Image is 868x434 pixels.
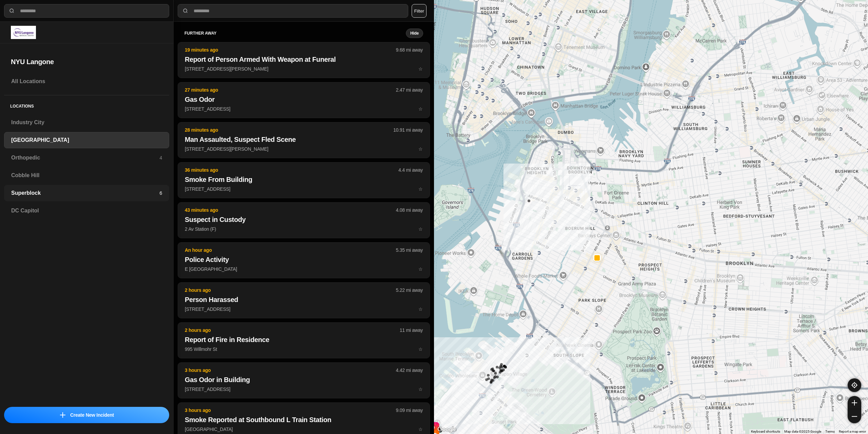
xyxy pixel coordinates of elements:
[11,171,162,180] h3: Cobble Hill
[418,186,423,192] span: star
[185,46,396,53] p: 19 minutes ago
[185,127,393,133] p: 28 minutes ago
[4,73,169,90] a: All Locations
[185,266,423,272] p: E [GEOGRAPHIC_DATA]
[178,426,430,432] a: 3 hours ago9.09 mi awaySmoke Reported at Southbound L Train Station[GEOGRAPHIC_DATA]star
[396,46,423,53] p: 9.68 mi away
[178,106,430,112] a: 27 minutes ago2.47 mi awayGas Odor[STREET_ADDRESS]star
[418,306,423,312] span: star
[178,82,430,118] button: 27 minutes ago2.47 mi awayGas Odor[STREET_ADDRESS]star
[185,346,423,353] p: 995 Willmohr St
[11,77,162,86] h3: All Locations
[178,282,430,318] button: 2 hours ago5.22 mi awayPerson Harassed[STREET_ADDRESS]star
[185,65,423,72] p: [STREET_ADDRESS][PERSON_NAME]
[185,106,423,112] p: [STREET_ADDRESS]
[185,386,423,393] p: [STREET_ADDRESS]
[396,367,423,374] p: 4.42 mi away
[848,378,861,392] button: recenter
[418,146,423,152] span: star
[11,57,162,67] h2: NYU Langone
[185,87,396,93] p: 27 minutes ago
[400,327,423,334] p: 11 mi away
[11,118,162,127] h3: Industry City
[178,186,430,192] a: 36 minutes ago4.4 mi awaySmoke From Building[STREET_ADDRESS]star
[11,189,159,197] h3: Superblock
[178,146,430,152] a: 28 minutes ago10.91 mi awayMan Assaulted, Suspect Fled Scene[STREET_ADDRESS][PERSON_NAME]star
[4,132,169,148] a: [GEOGRAPHIC_DATA]
[396,407,423,414] p: 9.09 mi away
[848,410,861,423] button: zoom-out
[418,106,423,112] span: star
[159,190,162,196] p: 6
[178,362,430,398] button: 3 hours ago4.42 mi awayGas Odor in Building[STREET_ADDRESS]star
[185,135,423,144] h2: Man Assaulted, Suspect Fled Scene
[178,122,430,158] button: 28 minutes ago10.91 mi awayMan Assaulted, Suspect Fled Scene[STREET_ADDRESS][PERSON_NAME]star
[178,322,430,358] button: 2 hours ago11 mi awayReport of Fire in Residence995 Willmohr Ststar
[406,29,423,38] button: Hide
[11,154,159,162] h3: Orthopedic
[4,95,169,114] h5: Locations
[848,396,861,410] button: zoom-in
[4,114,169,131] a: Industry City
[185,215,423,224] h2: Suspect in Custody
[178,242,430,278] button: An hour ago5.35 mi awayPolice ActivityE [GEOGRAPHIC_DATA]star
[4,167,169,184] a: Cobble Hill
[825,430,835,433] a: Terms (opens in new tab)
[185,306,423,313] p: [STREET_ADDRESS]
[418,266,423,272] span: star
[185,327,400,334] p: 2 hours ago
[11,136,162,144] h3: [GEOGRAPHIC_DATA]
[4,203,169,219] a: DC Capitol
[396,287,423,294] p: 5.22 mi away
[418,66,423,72] span: star
[185,367,396,374] p: 3 hours ago
[185,95,423,104] h2: Gas Odor
[185,207,396,213] p: 43 minutes ago
[851,382,857,388] img: recenter
[8,7,15,14] img: search
[159,154,162,161] p: 4
[396,87,423,93] p: 2.47 mi away
[185,255,423,264] h2: Police Activity
[393,127,423,133] p: 10.91 mi away
[436,425,458,434] a: Open this area in Google Maps (opens a new window)
[185,295,423,304] h2: Person Harassed
[185,375,423,384] h2: Gas Odor in Building
[178,306,430,312] a: 2 hours ago5.22 mi awayPerson Harassed[STREET_ADDRESS]star
[852,400,857,405] img: zoom-in
[185,167,398,173] p: 36 minutes ago
[4,150,169,166] a: Orthopedic4
[436,425,458,434] img: Google
[839,430,866,433] a: Report a map error
[178,266,430,272] a: An hour ago5.35 mi awayPolice ActivityE [GEOGRAPHIC_DATA]star
[418,346,423,352] span: star
[185,415,423,424] h2: Smoke Reported at Southbound L Train Station
[4,185,169,201] a: Superblock6
[412,4,427,18] button: Filter
[185,146,423,152] p: [STREET_ADDRESS][PERSON_NAME]
[185,287,396,294] p: 2 hours ago
[398,167,423,173] p: 4.4 mi away
[185,186,423,192] p: [STREET_ADDRESS]
[784,430,821,433] span: Map data ©2025 Google
[185,426,423,433] p: [GEOGRAPHIC_DATA]
[178,162,430,198] button: 36 minutes ago4.4 mi awaySmoke From Building[STREET_ADDRESS]star
[182,7,189,14] img: search
[418,427,423,432] span: star
[178,226,430,232] a: 43 minutes ago4.08 mi awaySuspect in Custody2 Av Station (F)star
[178,42,430,78] button: 19 minutes ago9.68 mi awayReport of Person Armed With Weapon at Funeral[STREET_ADDRESS][PERSON_NA...
[178,346,430,352] a: 2 hours ago11 mi awayReport of Fire in Residence995 Willmohr Ststar
[4,407,169,423] button: iconCreate New Incident
[178,66,430,72] a: 19 minutes ago9.68 mi awayReport of Person Armed With Weapon at Funeral[STREET_ADDRESS][PERSON_NA...
[410,31,419,36] small: Hide
[396,207,423,213] p: 4.08 mi away
[852,414,857,419] img: zoom-out
[185,247,396,253] p: An hour ago
[751,429,780,434] button: Keyboard shortcuts
[185,175,423,184] h2: Smoke From Building
[185,55,423,64] h2: Report of Person Armed With Weapon at Funeral
[185,226,423,232] p: 2 Av Station (F)
[178,386,430,392] a: 3 hours ago4.42 mi awayGas Odor in Building[STREET_ADDRESS]star
[70,412,114,418] p: Create New Incident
